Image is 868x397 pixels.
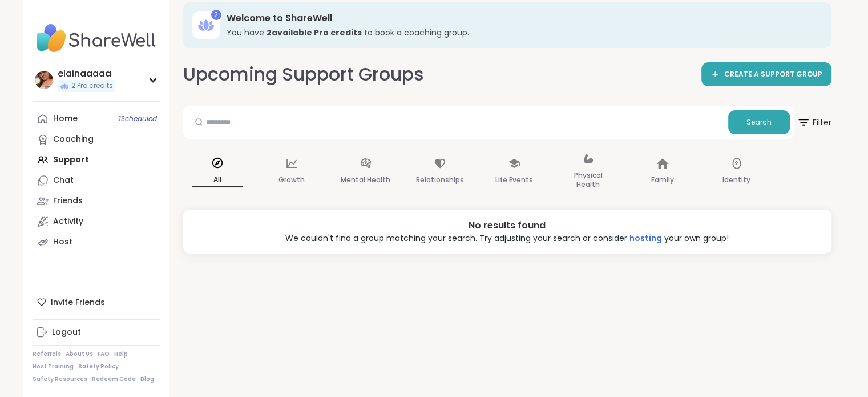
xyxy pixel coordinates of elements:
[35,71,53,89] img: elainaaaaa
[267,27,362,38] b: 2 available Pro credit s
[227,12,815,25] h3: Welcome to ShareWell
[33,191,160,211] a: Friends
[58,67,115,80] div: elainaaaaa
[140,375,154,383] a: Blog
[33,363,74,371] a: Host Training
[341,173,390,187] p: Mental Health
[33,18,160,58] img: ShareWell Nav Logo
[53,195,83,207] div: Friends
[183,62,424,87] h2: Upcoming Support Groups
[724,70,822,79] span: CREATE A SUPPORT GROUP
[71,81,113,91] span: 2 Pro credits
[33,232,160,252] a: Host
[416,173,464,187] p: Relationships
[33,292,160,312] div: Invite Friends
[651,173,674,187] p: Family
[53,134,94,145] div: Coaching
[722,173,750,187] p: Identity
[192,219,822,232] div: No results found
[33,170,160,191] a: Chat
[53,175,74,186] div: Chat
[701,62,831,86] a: CREATE A SUPPORT GROUP
[52,327,81,338] div: Logout
[53,216,83,227] div: Activity
[746,117,772,127] span: Search
[629,232,662,244] a: hosting
[495,173,533,187] p: Life Events
[33,129,160,150] a: Coaching
[33,322,160,343] a: Logout
[211,10,221,20] div: 2
[192,232,822,244] div: We couldn't find a group matching your search. Try adjusting your search or consider your own group!
[119,114,157,123] span: 1 Scheduled
[728,110,790,134] button: Search
[278,173,305,187] p: Growth
[53,236,72,248] div: Host
[92,375,136,383] a: Redeem Code
[227,27,815,38] h3: You have to book a coaching group.
[33,211,160,232] a: Activity
[66,350,93,358] a: About Us
[797,109,831,136] span: Filter
[192,173,243,187] p: All
[33,350,61,358] a: Referrals
[563,169,613,191] p: Physical Health
[797,106,831,139] button: Filter
[33,109,160,129] a: Home1Scheduled
[33,375,87,383] a: Safety Resources
[114,350,128,358] a: Help
[53,113,78,125] div: Home
[78,363,119,371] a: Safety Policy
[98,350,110,358] a: FAQ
